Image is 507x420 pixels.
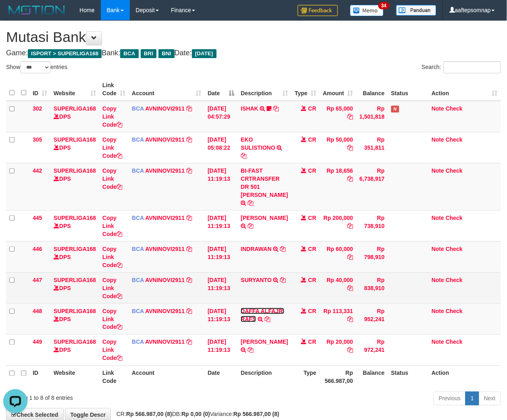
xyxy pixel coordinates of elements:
a: Copy Rp 20,000 to clipboard [348,347,353,353]
td: [DATE] 11:19:13 [204,303,238,334]
th: Date: activate to sort column descending [204,78,238,101]
a: Copy Rp 60,000 to clipboard [348,254,353,260]
a: Copy BI-FAST CRTRANSFER DR 501 FARIDHA ADDINI to clipboard [248,200,253,206]
th: Type: activate to sort column ascending [292,78,320,101]
a: SUPERLIGA168 [54,308,96,314]
a: Note [432,167,444,174]
a: Note [432,246,444,252]
span: BCA [132,105,144,112]
span: CR [308,339,316,345]
th: Link Code: activate to sort column ascending [99,78,129,101]
th: Amount: activate to sort column ascending [320,78,357,101]
strong: Rp 566.987,00 (8) [234,411,280,418]
th: Type [292,366,320,389]
a: SURYANTO [241,277,272,283]
span: 446 [33,246,42,252]
span: 305 [33,136,42,143]
th: Status [388,78,429,101]
a: Copy Rp 113,331 to clipboard [348,316,353,322]
span: BCA [132,339,144,345]
span: BCA [132,308,144,314]
a: Check [446,105,463,112]
a: Note [432,308,444,314]
div: Showing 1 to 8 of 8 entries [6,391,205,402]
span: 448 [33,308,42,314]
span: CR [308,215,316,221]
a: Copy ADITYA RENALDI to clipboard [248,347,253,353]
a: Copy Link Code [102,246,122,268]
a: Check [446,308,463,314]
span: 449 [33,339,42,345]
span: BCA [120,49,138,58]
a: 1 [465,392,479,405]
span: BCA [132,215,144,221]
span: CR: DB: Variance: [113,411,280,418]
a: Next [479,392,501,405]
td: Rp 113,331 [320,303,357,334]
span: BCA [132,167,144,174]
a: Copy Rp 65,000 to clipboard [348,113,353,120]
span: CR [308,308,316,314]
a: Check [446,215,463,221]
a: Note [432,339,444,345]
a: Copy AVNINOVI2911 to clipboard [186,215,192,221]
a: AVNINOVI2911 [145,105,185,112]
td: Rp 200,000 [320,210,357,241]
a: Copy Link Code [102,167,122,190]
td: Rp 972,241 [357,334,388,366]
a: Copy AVNINOVI2911 to clipboard [186,167,192,174]
th: Link Code [99,366,129,389]
a: SUPERLIGA168 [54,339,96,345]
a: Copy AVNINOVI2911 to clipboard [186,277,192,283]
a: Previous [434,392,466,405]
a: AVNINOVI2911 [145,215,185,221]
td: Rp 1,501,818 [357,101,388,132]
span: CR [308,136,316,143]
span: CR [308,105,316,112]
td: Rp 50,000 [320,132,357,163]
a: Copy AVNINOVI2911 to clipboard [186,308,192,314]
span: CR [308,246,316,252]
a: Check [446,277,463,283]
a: Note [432,105,444,112]
td: DPS [50,272,99,303]
th: Account: activate to sort column ascending [129,78,204,101]
th: Account [129,366,204,389]
th: Balance [357,78,388,101]
span: 447 [33,277,42,283]
td: [DATE] 11:19:13 [204,163,238,210]
a: AVNINOVI2911 [145,246,185,252]
span: 445 [33,215,42,221]
select: Showentries [20,61,50,73]
th: ID: activate to sort column ascending [29,78,50,101]
a: Check [446,339,463,345]
strong: Rp 566.987,00 (8) [126,411,172,418]
th: Status [388,366,429,389]
th: ID [29,366,50,389]
td: Rp 952,241 [357,303,388,334]
a: [PERSON_NAME] [241,339,288,345]
a: SUPERLIGA168 [54,105,96,112]
a: SUPERLIGA168 [54,277,96,283]
a: Check [446,246,463,252]
h4: Game: Bank: Date: [6,49,501,57]
a: Copy Link Code [102,308,122,330]
span: ISPORT > SUPERLIGA168 [28,49,102,58]
th: Website: activate to sort column ascending [50,78,99,101]
td: [DATE] 11:19:13 [204,241,238,272]
img: panduan.png [396,5,436,16]
th: Balance [357,366,388,389]
label: Search: [422,61,501,73]
a: Note [432,277,444,283]
th: Action: activate to sort column ascending [428,78,501,101]
span: BCA [132,246,144,252]
td: DPS [50,101,99,132]
input: Search: [444,61,501,73]
a: Copy ISHAK to clipboard [273,105,279,112]
td: DPS [50,132,99,163]
th: Description: activate to sort column ascending [238,78,291,101]
a: Copy SURYANTO to clipboard [280,277,286,283]
span: BNI [159,49,174,58]
a: Note [432,215,444,221]
a: Copy MUHAMMAD IHSAN GUN to clipboard [248,223,253,229]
